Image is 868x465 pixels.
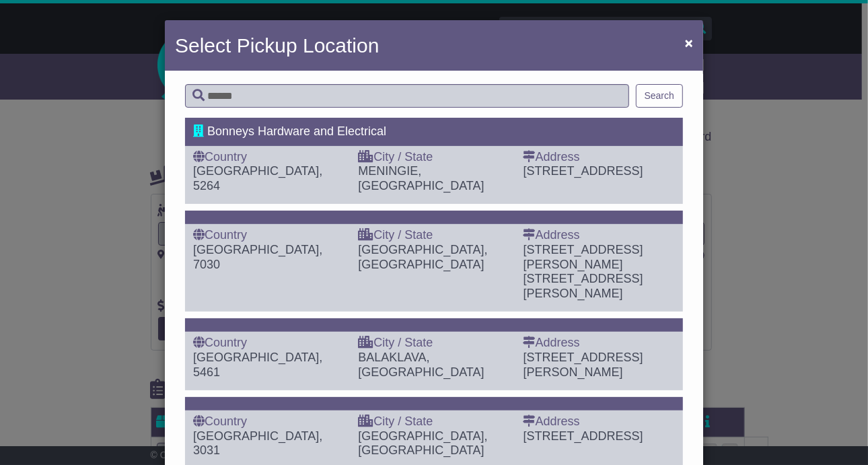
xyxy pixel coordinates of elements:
[678,29,700,57] button: Close
[523,228,675,243] div: Address
[523,243,643,271] span: [STREET_ADDRESS][PERSON_NAME]
[523,150,675,165] div: Address
[523,415,675,429] div: Address
[523,429,643,443] span: [STREET_ADDRESS]
[523,164,643,178] span: [STREET_ADDRESS]
[193,164,322,192] span: [GEOGRAPHIC_DATA], 5264
[193,415,345,429] div: Country
[685,35,693,50] span: ×
[193,228,345,243] div: Country
[523,272,643,300] span: [STREET_ADDRESS][PERSON_NAME]
[207,124,386,138] span: Bonneys Hardware and Electrical
[358,228,509,243] div: City / State
[175,30,379,61] h4: Select Pickup Location
[358,243,487,271] span: [GEOGRAPHIC_DATA], [GEOGRAPHIC_DATA]
[358,150,509,165] div: City / State
[636,84,683,108] button: Search
[523,336,675,351] div: Address
[358,429,487,458] span: [GEOGRAPHIC_DATA], [GEOGRAPHIC_DATA]
[193,150,345,165] div: Country
[193,351,322,379] span: [GEOGRAPHIC_DATA], 5461
[193,429,322,458] span: [GEOGRAPHIC_DATA], 3031
[358,351,484,379] span: BALAKLAVA, [GEOGRAPHIC_DATA]
[193,336,345,351] div: Country
[193,243,322,271] span: [GEOGRAPHIC_DATA], 7030
[523,351,643,379] span: [STREET_ADDRESS][PERSON_NAME]
[358,164,484,192] span: MENINGIE, [GEOGRAPHIC_DATA]
[358,336,509,351] div: City / State
[358,415,509,429] div: City / State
